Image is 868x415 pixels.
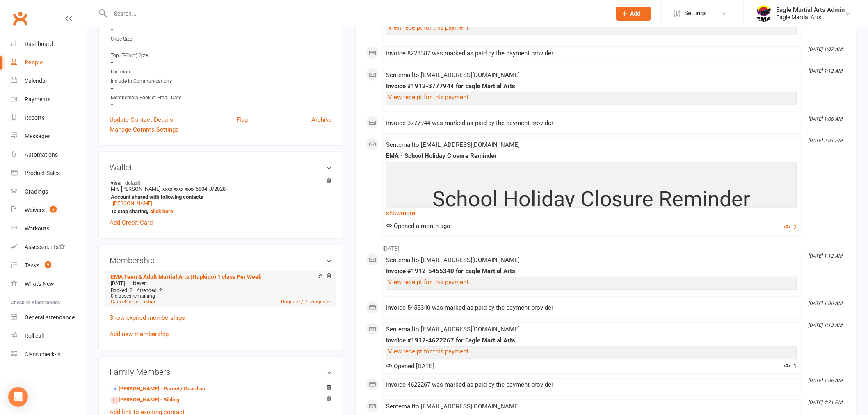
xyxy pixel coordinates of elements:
i: [DATE] 4:21 PM [809,400,843,406]
li: [DATE] [366,240,846,253]
span: Never [133,280,146,286]
a: Assessments [11,238,87,256]
a: What's New [11,275,87,293]
div: — [109,280,332,287]
a: Update Contact Details [110,115,173,125]
a: Product Sales [11,164,87,182]
div: Payments [25,96,50,103]
a: Tasks 9 [11,256,87,275]
div: Reports [25,114,45,121]
a: View receipt for this payment [388,278,468,286]
div: Messages [25,133,50,139]
strong: - [111,84,332,92]
a: Automations [11,146,87,164]
div: Location [111,68,332,76]
span: xxxx xxxx xxxx 6804 [162,186,207,192]
a: Workouts [11,219,87,238]
a: click here [150,208,173,214]
div: Tasks [25,262,39,269]
a: Dashboard [11,35,87,53]
div: Assessments [25,244,65,250]
i: [DATE] 1:06 AM [809,301,843,307]
a: EMA Teen & Adult Martial Arts (Hapkido) 1 class Per Week [111,274,261,280]
a: Archive [311,115,332,125]
div: Membership Booklet Email Date [111,94,332,102]
span: 6 [50,206,57,213]
a: People [11,53,87,72]
img: thumb_image1738041739.png [756,5,772,22]
span: default [123,179,143,186]
h3: Membership [110,256,332,265]
i: [DATE] 1:07 AM [809,46,843,52]
div: Open Intercom Messenger [8,387,28,407]
div: Add make-up class [317,272,363,281]
a: Messages [11,127,87,146]
i: [DATE] 1:13 AM [809,323,843,328]
span: Sent email to [EMAIL_ADDRESS][DOMAIN_NAME] [386,403,520,410]
div: General attendance [25,314,75,321]
strong: Account shared with following contacts [111,194,328,200]
a: show more [386,207,797,219]
strong: visa [111,179,328,186]
span: 0 classes remaining [111,294,155,299]
a: [PERSON_NAME] - Sibling [111,396,179,405]
span: Sent email to [EMAIL_ADDRESS][DOMAIN_NAME] [386,256,520,264]
a: Waivers 6 [11,201,87,219]
a: View receipt for this payment [388,24,468,31]
span: Opened a month ago [386,222,450,230]
li: Mrs [PERSON_NAME] [110,178,332,216]
a: Gradings [11,182,87,201]
div: Eagle Martial Arts [777,14,845,21]
a: Add Credit Card [110,218,153,228]
div: Invoice 3777944 was marked as paid by the payment provider [386,120,797,127]
h3: Wallet [110,163,332,172]
span: Sent email to [EMAIL_ADDRESS][DOMAIN_NAME] [386,71,520,79]
span: Booked: 2 [111,288,132,294]
a: Class kiosk mode [11,345,87,364]
strong: - [111,42,332,50]
strong: - [111,59,332,66]
span: Attended: 2 [137,288,162,294]
i: [DATE] 1:06 AM [809,378,843,384]
a: Manage Comms Settings [110,125,179,135]
div: Product Sales [25,170,60,176]
div: Top (T-Shirt) Size [111,52,332,59]
span: Sent email to [EMAIL_ADDRESS][DOMAIN_NAME] [386,141,520,148]
span: Settings [685,4,707,23]
a: Roll call [11,327,87,345]
div: People [25,59,43,66]
i: [DATE] 1:06 AM [809,116,843,122]
a: [PERSON_NAME] [113,200,152,206]
strong: - [111,101,332,108]
button: Add [616,7,651,21]
a: Flag [236,115,248,125]
a: Show expired memberships [110,315,185,322]
div: Dashboard [25,41,53,47]
a: Upgrade / Downgrade [281,299,330,305]
a: Reports [11,109,87,127]
div: Waivers [25,207,45,213]
div: What's New [25,280,54,287]
div: Invoice 8228387 was marked as paid by the payment provider [386,50,797,57]
div: Roll call [25,333,44,339]
a: Calendar [11,72,87,90]
strong: - [111,26,332,33]
a: View receipt for this payment [388,348,468,356]
span: 9 [45,261,51,268]
span: Add [630,10,641,17]
h1: School Holiday Closure Reminder [388,187,795,211]
a: Payments [11,90,87,109]
h3: Family Members [110,368,332,377]
button: 2 [784,222,797,232]
input: Search... [108,8,605,19]
div: Class check-in [25,351,61,358]
div: Calendar [25,78,48,84]
a: Cancel membership [111,299,155,305]
div: Invoice #1912-4622267 for Eagle Martial Arts [386,337,797,344]
a: General attendance kiosk mode [11,308,87,327]
div: Shoe Size [111,35,332,43]
div: EMA - School Holiday Closure Reminder [386,153,797,160]
a: Clubworx [10,8,30,29]
a: Add new membership [110,331,169,338]
div: Invoice 5455340 was marked as paid by the payment provider [386,305,797,312]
